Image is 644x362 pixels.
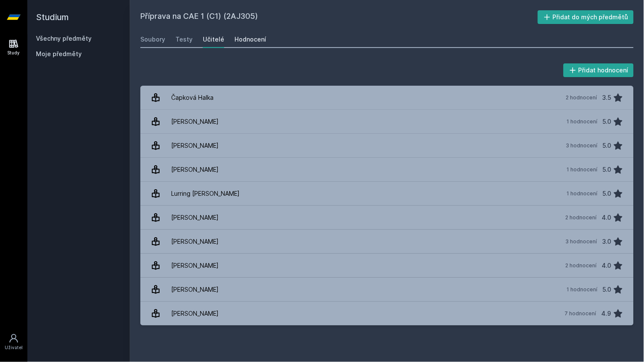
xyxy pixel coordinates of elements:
[140,31,165,48] a: Soubory
[140,10,538,24] h2: Příprava na CAE 1 (C1) (2AJ305)
[234,31,266,48] a: Hodnocení
[566,262,597,269] div: 2 hodnocení
[171,257,219,274] div: [PERSON_NAME]
[140,230,634,254] a: [PERSON_NAME] 3 hodnocení 3.0
[171,209,219,226] div: [PERSON_NAME]
[36,50,82,58] span: Moje předměty
[602,89,611,106] div: 3.5
[2,329,26,355] a: Uživatel
[175,35,193,44] div: Testy
[567,118,598,125] div: 1 hodnocení
[567,286,598,293] div: 1 hodnocení
[602,257,611,274] div: 4.0
[603,161,611,178] div: 5.0
[602,305,611,322] div: 4.9
[140,302,634,326] a: [PERSON_NAME] 7 hodnocení 4.9
[140,134,634,158] a: [PERSON_NAME] 3 hodnocení 5.0
[171,137,219,154] div: [PERSON_NAME]
[566,94,597,101] div: 2 hodnocení
[175,31,193,48] a: Testy
[171,233,219,250] div: [PERSON_NAME]
[603,113,611,130] div: 5.0
[140,278,634,302] a: [PERSON_NAME] 1 hodnocení 5.0
[36,35,92,42] a: Všechny předměty
[171,113,219,130] div: [PERSON_NAME]
[234,35,266,44] div: Hodnocení
[564,63,634,77] button: Přidat hodnocení
[603,281,611,298] div: 5.0
[140,35,165,44] div: Soubory
[566,214,597,221] div: 2 hodnocení
[603,185,611,202] div: 5.0
[140,86,634,110] a: Čapková Halka 2 hodnocení 3.5
[603,137,611,154] div: 5.0
[567,190,598,197] div: 1 hodnocení
[140,182,634,206] a: Lurring [PERSON_NAME] 1 hodnocení 5.0
[567,166,598,173] div: 1 hodnocení
[171,161,219,178] div: [PERSON_NAME]
[171,281,219,298] div: [PERSON_NAME]
[2,34,26,60] a: Study
[565,310,597,317] div: 7 hodnocení
[602,209,611,226] div: 4.0
[203,35,224,44] div: Učitelé
[5,344,23,351] div: Uživatel
[538,10,634,24] button: Přidat do mých předmětů
[140,206,634,230] a: [PERSON_NAME] 2 hodnocení 4.0
[566,142,598,149] div: 3 hodnocení
[203,31,224,48] a: Učitelé
[566,238,597,245] div: 3 hodnocení
[140,158,634,182] a: [PERSON_NAME] 1 hodnocení 5.0
[171,185,240,202] div: Lurring [PERSON_NAME]
[602,233,611,250] div: 3.0
[140,254,634,278] a: [PERSON_NAME] 2 hodnocení 4.0
[140,110,634,134] a: [PERSON_NAME] 1 hodnocení 5.0
[171,305,219,322] div: [PERSON_NAME]
[8,50,20,56] div: Study
[171,89,214,106] div: Čapková Halka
